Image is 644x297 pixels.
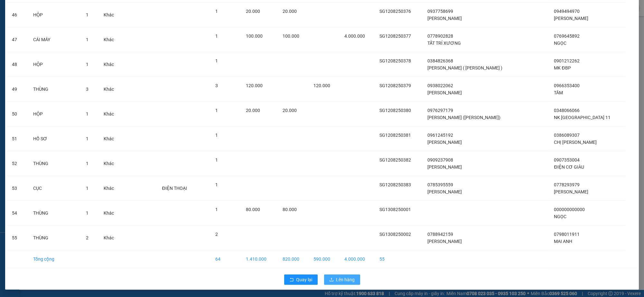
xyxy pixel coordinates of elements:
span: [PERSON_NAME] ( [PERSON_NAME] ) [427,65,502,70]
span: 1 [215,157,218,162]
td: 54 [7,201,28,226]
td: Khác [98,151,122,176]
td: 48 [7,52,28,77]
td: Khác [98,27,122,52]
span: 0907353004 [554,157,580,162]
span: 1 [215,133,218,138]
td: THÙNG [28,151,81,176]
td: Khác [98,3,122,27]
span: [PERSON_NAME] [427,189,462,194]
span: TÂM [554,90,563,95]
span: 100.000 [283,33,299,39]
span: TẤT TRÍ XƯƠNG [427,41,461,46]
span: 3 [215,83,218,88]
span: MK ĐBP [554,65,571,70]
span: 0778902828 [427,33,453,39]
td: HỒ SƠ [28,126,81,151]
span: SG1208250383 [379,182,411,187]
td: 46 [7,3,28,27]
span: SG1208250379 [379,83,411,88]
button: uploadLên hàng [324,274,360,285]
span: 20.000 [283,108,297,113]
td: Khác [98,176,122,201]
span: NGỌC [554,41,566,46]
span: Lên hàng [336,276,355,283]
span: 20.000 [283,9,297,14]
span: 1 [86,210,89,216]
span: 1 [215,9,218,14]
span: 0976297179 [427,108,453,113]
span: [PERSON_NAME] [554,189,588,194]
td: THÙNG [28,201,81,226]
span: [PERSON_NAME] [427,140,462,145]
td: 590.000 [308,250,339,268]
td: CÁI MÁY [28,27,81,52]
span: upload [329,277,334,283]
span: 0901212262 [554,58,580,63]
span: SG1208250376 [379,9,411,14]
td: THÙNG [28,77,81,102]
span: 0909237908 [427,157,453,162]
td: 820.000 [277,250,308,268]
td: HỘP [28,52,81,77]
button: rollbackQuay lại [284,274,318,285]
span: SG1308250001 [379,207,411,212]
span: 1 [86,161,89,166]
span: 1 [215,182,218,187]
span: 80.000 [283,207,297,212]
td: Khác [98,226,122,250]
td: 53 [7,176,28,201]
span: 20.000 [246,108,260,113]
span: [PERSON_NAME] ([PERSON_NAME]) [427,115,500,120]
span: 120.000 [313,83,330,88]
span: NK [GEOGRAPHIC_DATA] 11 [554,115,611,120]
td: HỘP [28,102,81,126]
span: 100.000 [246,33,263,39]
span: 1 [215,108,218,113]
span: 0785395559 [427,182,453,187]
span: 2 [215,232,218,237]
span: 1 [215,33,218,39]
span: SG1208250381 [379,133,411,138]
span: 0348066066 [554,108,580,113]
span: NGỌC [554,214,566,219]
span: SG1208250378 [379,58,411,63]
span: 0938022062 [427,83,453,88]
span: SG1308250002 [379,232,411,237]
span: 0384826368 [427,58,453,63]
span: 0769645892 [554,33,580,39]
span: [PERSON_NAME] [427,239,462,244]
td: Khác [98,126,122,151]
span: SG1208250382 [379,157,411,162]
span: 1 [215,207,218,212]
td: 64 [210,250,241,268]
span: ĐIỆN THOẠI [162,186,187,191]
span: 2 [86,235,89,240]
span: 0778293979 [554,182,580,187]
span: 1 [86,37,89,42]
span: 1 [86,12,89,17]
td: 52 [7,151,28,176]
td: Khác [98,52,122,77]
span: 0788942159 [427,232,453,237]
td: THÙNG [28,226,81,250]
td: Khác [98,77,122,102]
span: MAI ANH [554,239,572,244]
span: SG1208250380 [379,108,411,113]
span: 0949494970 [554,9,580,14]
td: CỤC [28,176,81,201]
span: 0961245192 [427,133,453,138]
span: 4.000.000 [344,33,365,39]
td: Tổng cộng [28,250,81,268]
span: Quay lại [296,276,313,283]
span: 1 [86,186,89,191]
td: 4.000.000 [339,250,375,268]
span: 1 [86,62,89,67]
span: [PERSON_NAME] [427,90,462,95]
span: ĐIỆN CƠ GIÀU [554,164,584,170]
span: 3 [86,87,89,92]
td: 47 [7,27,28,52]
span: SG1208250377 [379,33,411,39]
td: 1.410.000 [241,250,277,268]
span: [PERSON_NAME] [554,16,588,21]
